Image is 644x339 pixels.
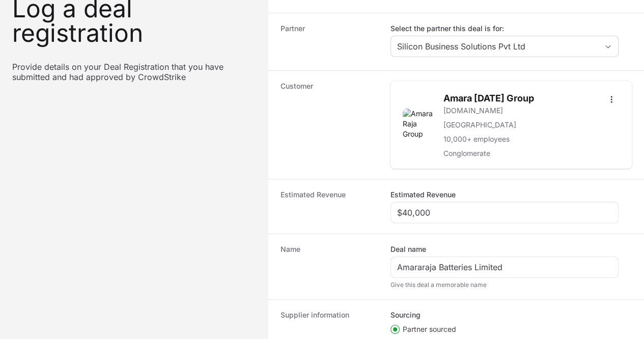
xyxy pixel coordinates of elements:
[281,190,378,223] dt: Estimated Revenue
[603,91,620,108] button: Open options
[281,244,378,289] dt: Name
[443,134,534,144] p: 10,000+ employees
[443,91,534,106] h2: Amara [DATE] Group
[403,324,456,334] span: Partner sourced
[390,244,426,254] label: Deal name
[598,36,618,57] div: Open
[443,120,534,130] p: [GEOGRAPHIC_DATA]
[443,148,534,159] p: Conglomerate
[397,206,612,219] input: $
[443,106,534,116] a: [DOMAIN_NAME]
[390,190,456,200] label: Estimated Revenue
[12,62,256,82] p: Provide details on your Deal Registration that you have submitted and had approved by CrowdStrike
[390,23,619,34] label: Select the partner this deal is for:
[403,109,435,141] img: Amara Raja Group
[281,23,378,60] dt: Partner
[390,310,421,320] legend: Sourcing
[390,281,619,289] div: Give this deal a memorable name
[281,81,378,169] dt: Customer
